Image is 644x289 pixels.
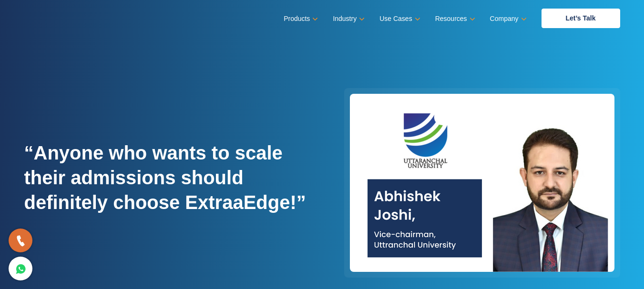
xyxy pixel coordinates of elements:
[542,9,620,28] a: Let’s Talk
[333,12,363,26] a: Industry
[490,12,525,26] a: Company
[284,12,316,26] a: Products
[435,12,473,26] a: Resources
[379,12,418,26] a: Use Cases
[24,142,306,213] strong: “Anyone who wants to scale their admissions should definitely choose ExtraaEdge!”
